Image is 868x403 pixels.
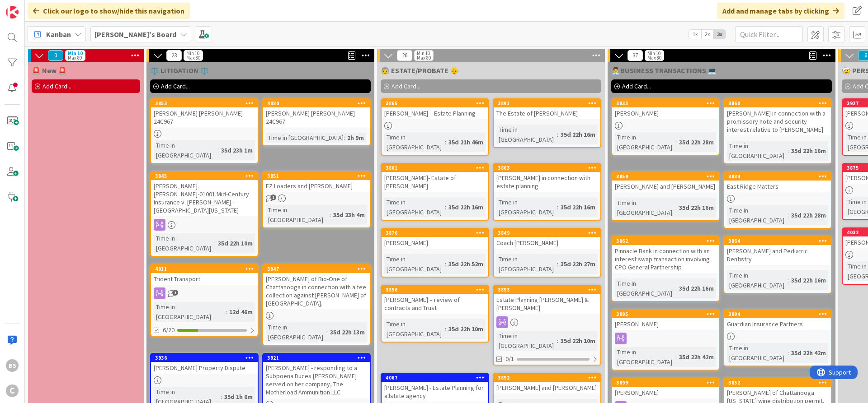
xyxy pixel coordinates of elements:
div: 3936[PERSON_NAME] Property Dispute [151,354,258,374]
div: 35d 22h 28m [677,137,716,147]
a: 3862Pinnacle Bank in connection with an interest swap transaction involving CPO General Partnersh... [611,236,720,302]
div: 3892 [494,374,600,382]
div: Time in [GEOGRAPHIC_DATA] [496,125,557,144]
div: Max 80 [647,56,661,60]
span: : [788,275,789,285]
a: 3833[PERSON_NAME]Time in [GEOGRAPHIC_DATA]:35d 22h 28m [611,98,720,156]
div: 4067 [386,375,488,381]
div: 35d 22h 16m [677,283,716,293]
span: : [214,238,216,248]
div: 3862 [616,238,719,244]
a: 3891The Estate of [PERSON_NAME]Time in [GEOGRAPHIC_DATA]:35d 22h 16m [493,98,601,148]
span: ⚖️ LITIGATION ⚖️ [150,66,209,75]
div: 35d 22h 10m [558,336,598,346]
div: 3865 [382,99,488,107]
div: EZ Loaders and [PERSON_NAME] [263,180,370,192]
div: 3856 [386,287,488,293]
div: 4080 [263,99,370,107]
div: Max 80 [68,56,82,60]
div: 3851EZ Loaders and [PERSON_NAME] [263,172,370,192]
a: 4011Trident TransportTime in [GEOGRAPHIC_DATA]:12d 46m6/20 [150,264,259,337]
div: 35d 22h 27m [558,259,598,269]
div: 3853[PERSON_NAME] [PERSON_NAME] 24C967 [151,99,258,127]
span: : [557,259,558,269]
div: [PERSON_NAME] [612,318,719,330]
div: 4011 [155,266,258,272]
div: 3856 [382,286,488,294]
div: 3862Pinnacle Bank in connection with an interest swap transaction involving CPO General Partnership [612,237,719,273]
div: [PERSON_NAME] in connection with a promissory note and security interest relative to [PERSON_NAME] [724,107,831,135]
div: 3895[PERSON_NAME] [612,310,719,330]
div: Min 10 [186,51,199,56]
a: 3847[PERSON_NAME] of Bio-One of Chattanooga in connection with a fee collection against [PERSON_N... [262,264,371,346]
div: 35d 22h 16m [558,202,598,212]
div: [PERSON_NAME] in connection with estate planning [494,172,600,192]
div: Time in [GEOGRAPHIC_DATA] [384,132,445,152]
span: : [221,392,222,402]
span: : [445,324,446,334]
div: The Estate of [PERSON_NAME] [494,107,600,119]
b: [PERSON_NAME]'s Board [94,30,176,39]
div: 35d 22h 16m [789,275,828,285]
span: 👨‍💼BUSINESS TRANSACTIONS 💻 [611,66,717,75]
span: : [344,133,345,143]
div: 35d 22h 16m [677,203,716,213]
div: Time in [GEOGRAPHIC_DATA] [496,254,557,274]
div: 3847 [263,265,370,273]
div: Max 80 [417,56,431,60]
div: Time in [GEOGRAPHIC_DATA] [154,140,217,160]
div: [PERSON_NAME] [612,387,719,398]
span: : [675,203,677,213]
div: Time in [GEOGRAPHIC_DATA] [496,197,557,217]
div: Time in [GEOGRAPHIC_DATA] [727,270,788,290]
span: : [557,130,558,139]
div: 35d 22h 16m [789,146,828,156]
div: [PERSON_NAME] of Bio-One of Chattanooga in connection with a fee collection against [PERSON_NAME]... [263,273,370,309]
span: Add Card... [161,82,190,90]
div: 3892[PERSON_NAME] and [PERSON_NAME] [494,374,600,394]
div: 3864[PERSON_NAME] and Pediatric Dentistry [724,237,831,265]
div: 3891 [498,100,600,107]
div: Time in [GEOGRAPHIC_DATA] [266,205,330,225]
div: [PERSON_NAME]- Estate of [PERSON_NAME] [382,172,488,192]
span: : [445,202,446,212]
img: Visit kanbanzone.com [6,6,19,19]
a: 3893Estate Planning [PERSON_NAME] & [PERSON_NAME]Time in [GEOGRAPHIC_DATA]:35d 22h 10m0/1 [493,285,601,366]
div: 3853 [155,100,258,107]
span: Kanban [46,29,71,40]
div: 3859[PERSON_NAME] and [PERSON_NAME] [612,172,719,192]
div: 3863[PERSON_NAME] in connection with estate planning [494,164,600,192]
span: : [675,283,677,293]
span: 37 [627,50,643,61]
div: 3851 [263,172,370,180]
div: 3834East Ridge Matters [724,172,831,192]
div: 3861 [386,165,488,171]
div: 35d 22h 28m [789,210,828,220]
div: 4011 [151,265,258,273]
div: [PERSON_NAME] and [PERSON_NAME] [494,382,600,394]
div: Time in [GEOGRAPHIC_DATA] [615,198,675,218]
a: 3876[PERSON_NAME]Time in [GEOGRAPHIC_DATA]:35d 22h 52m [381,228,489,278]
div: 2h 9m [345,133,366,143]
div: 3849 [494,229,600,237]
div: Time in [GEOGRAPHIC_DATA] [496,331,557,351]
div: Time in [GEOGRAPHIC_DATA] [154,233,214,253]
span: 26 [397,50,412,61]
div: 4067[PERSON_NAME] - Estate Planning for allstate agency [382,374,488,402]
div: 3845 [151,172,258,180]
span: 1 [172,290,178,296]
div: 3863 [498,165,600,171]
div: 3892 [498,375,600,381]
div: 35d 22h 52m [446,259,486,269]
a: 3860[PERSON_NAME] in connection with a promissory note and security interest relative to [PERSON_... [723,98,832,164]
div: 4080[PERSON_NAME] [PERSON_NAME] 24C967 [263,99,370,127]
div: [PERSON_NAME] [PERSON_NAME] 24C967 [263,107,370,127]
div: Time in [GEOGRAPHIC_DATA] [615,347,675,367]
span: Add Card... [42,82,71,90]
span: 1 [270,195,276,200]
a: 3845[PERSON_NAME].[PERSON_NAME]-01001 Mid-Century Insurance v. [PERSON_NAME] - [GEOGRAPHIC_DATA][... [150,171,259,257]
div: 3847 [267,266,370,272]
div: 3853 [151,99,258,107]
span: : [557,202,558,212]
a: 4080[PERSON_NAME] [PERSON_NAME] 24C967Time in [GEOGRAPHIC_DATA]:2h 9m [262,98,371,146]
